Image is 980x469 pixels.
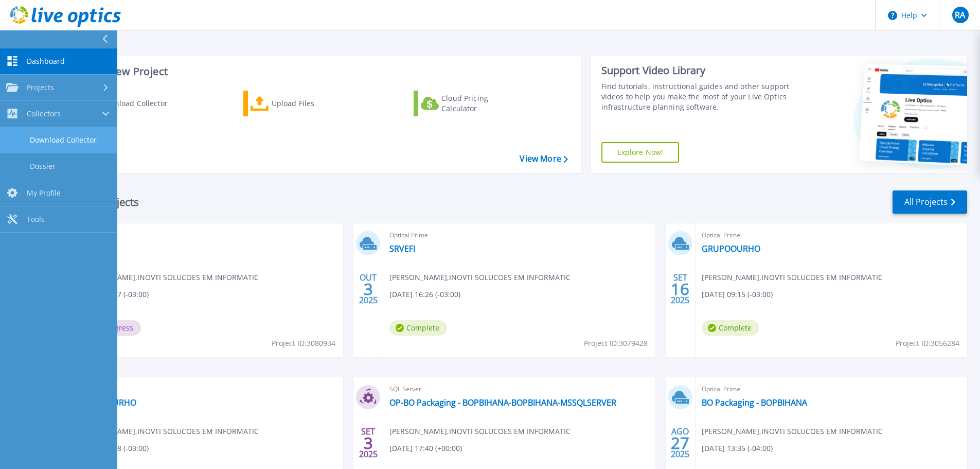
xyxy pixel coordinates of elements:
[243,91,358,116] a: Upload Files
[702,384,961,395] span: Optical Prime
[99,93,182,114] div: Download Collector
[389,289,460,300] span: [DATE] 16:26 (-03:00)
[27,57,65,66] span: Dashboard
[389,426,571,437] span: [PERSON_NAME] , INOVTI SOLUCOES EM INFORMATIC
[389,384,649,395] span: SQL Server
[893,190,967,214] a: All Projects
[27,188,61,198] span: My Profile
[27,83,54,92] span: Projects
[359,424,378,462] div: SET 2025
[601,64,793,77] div: Support Video Library
[702,272,883,283] span: [PERSON_NAME] , INOVTI SOLUCOES EM INFORMATIC
[78,384,337,395] span: Optical Prime
[389,443,462,454] span: [DATE] 17:40 (+00:00)
[671,439,689,447] span: 27
[702,426,883,437] span: [PERSON_NAME] , INOVTI SOLUCOES EM INFORMATIC
[73,66,567,77] h3: Start a New Project
[78,272,259,283] span: [PERSON_NAME] , INOVTI SOLUCOES EM INFORMATIC
[364,285,373,293] span: 3
[702,244,760,254] a: GRUPOOURHO
[584,338,648,349] span: Project ID: 3079428
[601,142,680,163] a: Explore Now!
[441,93,524,114] div: Cloud Pricing Calculator
[78,230,337,241] span: Optical Prime
[601,81,793,112] div: Find tutorials, instructional guides and other support videos to help you make the most of your L...
[27,215,45,224] span: Tools
[702,443,773,454] span: [DATE] 13:35 (-04:00)
[670,424,690,462] div: AGO 2025
[670,270,690,308] div: SET 2025
[359,270,378,308] div: OUT 2025
[389,397,616,408] a: OP-BO Packaging - BOPBIHANA-BOPBIHANA-MSSQLSERVER
[671,285,689,293] span: 16
[896,338,959,349] span: Project ID: 3056284
[520,154,567,164] a: View More
[272,93,354,114] div: Upload Files
[389,320,447,336] span: Complete
[73,91,188,116] a: Download Collector
[702,289,773,300] span: [DATE] 09:15 (-03:00)
[414,91,528,116] a: Cloud Pricing Calculator
[702,320,759,336] span: Complete
[364,439,373,447] span: 3
[389,230,649,241] span: Optical Prime
[389,244,415,254] a: SRVEFI
[389,272,571,283] span: [PERSON_NAME] , INOVTI SOLUCOES EM INFORMATIC
[702,397,807,408] a: BO Packaging - BOPBIHANA
[78,426,259,437] span: [PERSON_NAME] , INOVTI SOLUCOES EM INFORMATIC
[27,109,61,118] span: Collectors
[272,338,335,349] span: Project ID: 3080934
[702,230,961,241] span: Optical Prime
[955,11,965,19] span: RA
